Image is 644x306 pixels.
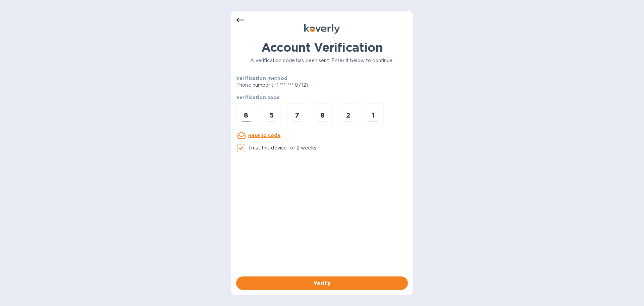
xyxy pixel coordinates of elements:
[236,276,408,290] button: Verify
[241,279,402,287] span: Verify
[248,133,281,138] u: Resend code
[236,82,360,89] p: Phone number (+1 *** *** 0712)
[236,94,408,101] p: Verification code
[236,40,408,54] h1: Account Verification
[248,144,316,151] p: Trust this device for 2 weeks
[236,76,287,81] b: Verification method
[236,57,408,64] p: A verification code has been sent. Enter it below to continue.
